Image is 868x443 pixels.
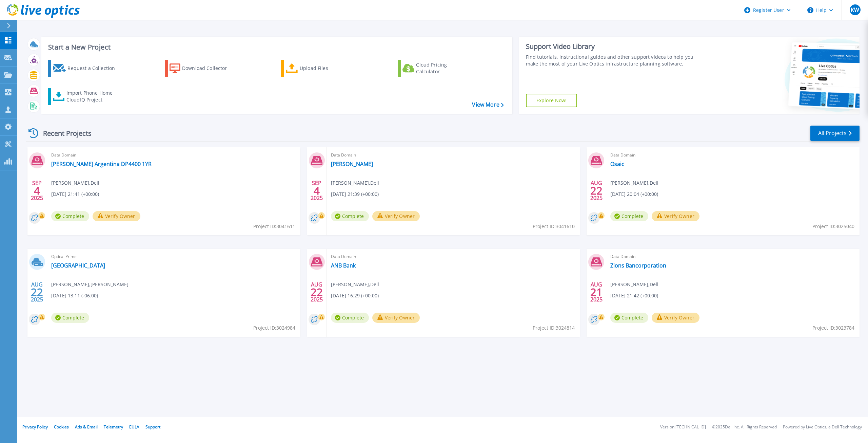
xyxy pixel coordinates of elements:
[310,280,323,304] div: AUG 2025
[810,126,860,141] a: All Projects
[48,60,124,77] a: Request a Collection
[22,424,48,430] a: Privacy Policy
[526,54,702,67] div: Find tutorials, instructional guides and other support videos to help you make the most of your L...
[372,313,420,323] button: Verify Owner
[34,188,40,193] span: 4
[331,292,379,299] span: [DATE] 16:29 (+00:00)
[314,188,320,193] span: 4
[416,61,470,75] div: Cloud Pricing Calculator
[398,60,473,77] a: Cloud Pricing Calculator
[812,223,854,230] span: Project ID: 3025040
[812,324,854,332] span: Project ID: 3023784
[51,179,99,187] span: [PERSON_NAME] , Dell
[610,281,658,288] span: [PERSON_NAME] , Dell
[311,289,323,295] span: 22
[526,42,702,51] div: Support Video Library
[331,151,576,159] span: Data Domain
[331,313,369,323] span: Complete
[331,253,576,260] span: Data Domain
[610,211,648,221] span: Complete
[281,60,357,77] a: Upload Files
[51,292,98,299] span: [DATE] 13:11 (-06:00)
[253,223,295,230] span: Project ID: 3041611
[610,161,624,167] a: Osaic
[66,90,119,103] div: Import Phone Home CloudIQ Project
[67,61,122,75] div: Request a Collection
[331,190,379,198] span: [DATE] 21:39 (+00:00)
[610,190,658,198] span: [DATE] 20:04 (+00:00)
[31,178,43,203] div: SEP 2025
[51,151,296,159] span: Data Domain
[851,7,859,13] span: KW
[590,188,603,193] span: 22
[51,211,89,221] span: Complete
[145,424,160,430] a: Support
[31,289,43,295] span: 22
[331,179,379,187] span: [PERSON_NAME] , Dell
[660,425,706,429] li: Version: [TECHNICAL_ID]
[610,313,648,323] span: Complete
[712,425,777,429] li: © 2025 Dell Inc. All Rights Reserved
[31,280,43,304] div: AUG 2025
[610,262,666,269] a: Zions Bancorporation
[526,94,577,107] a: Explore Now!
[783,425,862,429] li: Powered by Live Optics, a Dell Technology
[610,292,658,299] span: [DATE] 21:42 (+00:00)
[93,211,140,221] button: Verify Owner
[610,253,855,260] span: Data Domain
[26,125,101,142] div: Recent Projects
[331,262,356,269] a: ANB Bank
[652,313,699,323] button: Verify Owner
[472,101,504,108] a: View More
[51,190,99,198] span: [DATE] 21:41 (+00:00)
[51,161,152,167] a: [PERSON_NAME] Argentina DP4400 1YR
[610,151,855,159] span: Data Domain
[300,61,354,75] div: Upload Files
[51,281,129,288] span: [PERSON_NAME] , [PERSON_NAME]
[331,161,373,167] a: [PERSON_NAME]
[610,179,658,187] span: [PERSON_NAME] , Dell
[54,424,69,430] a: Cookies
[253,324,295,332] span: Project ID: 3024984
[51,262,105,269] a: [GEOGRAPHIC_DATA]
[104,424,123,430] a: Telemetry
[590,280,603,304] div: AUG 2025
[372,211,420,221] button: Verify Owner
[51,313,89,323] span: Complete
[590,289,603,295] span: 21
[533,324,575,332] span: Project ID: 3024814
[75,424,98,430] a: Ads & Email
[331,281,379,288] span: [PERSON_NAME] , Dell
[533,223,575,230] span: Project ID: 3041610
[129,424,139,430] a: EULA
[331,211,369,221] span: Complete
[182,61,236,75] div: Download Collector
[652,211,699,221] button: Verify Owner
[165,60,240,77] a: Download Collector
[51,253,296,260] span: Optical Prime
[310,178,323,203] div: SEP 2025
[48,43,504,51] h3: Start a New Project
[590,178,603,203] div: AUG 2025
